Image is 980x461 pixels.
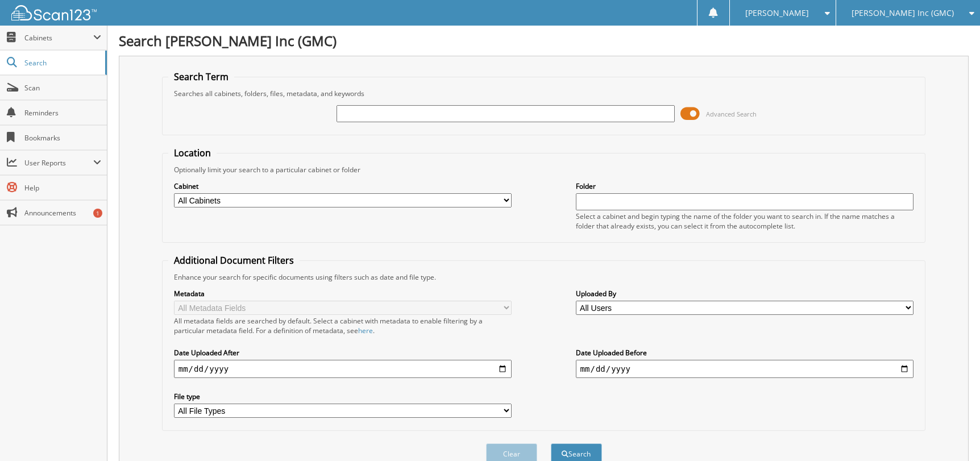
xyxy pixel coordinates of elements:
label: Cabinet [174,181,512,191]
legend: Search Term [168,70,234,83]
iframe: Chat Widget [923,406,980,461]
label: Folder [576,181,914,191]
span: [PERSON_NAME] [745,10,809,16]
label: Uploaded By [576,289,914,298]
input: end [576,360,914,378]
div: 1 [93,209,102,218]
div: Select a cabinet and begin typing the name of the folder you want to search in. If the name match... [576,211,914,231]
span: Bookmarks [24,133,101,143]
legend: Location [168,147,217,159]
span: Advanced Search [706,110,757,118]
img: scan123-logo-white.svg [11,5,97,20]
div: Searches all cabinets, folders, files, metadata, and keywords [168,89,920,98]
div: All metadata fields are searched by default. Select a cabinet with metadata to enable filtering b... [174,316,512,335]
input: start [174,360,512,378]
span: User Reports [24,158,93,168]
span: Scan [24,83,101,93]
label: Date Uploaded Before [576,348,914,358]
span: Cabinets [24,33,93,43]
span: Help [24,183,101,193]
span: Announcements [24,208,101,218]
div: Enhance your search for specific documents using filters such as date and file type. [168,272,920,282]
legend: Additional Document Filters [168,254,300,267]
a: here [358,326,373,335]
h1: Search [PERSON_NAME] Inc (GMC) [119,31,969,50]
label: Metadata [174,289,512,298]
span: Reminders [24,108,101,118]
span: [PERSON_NAME] Inc (GMC) [852,10,954,16]
span: Search [24,58,99,68]
label: File type [174,392,512,401]
label: Date Uploaded After [174,348,512,358]
div: Optionally limit your search to a particular cabinet or folder [168,165,920,175]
